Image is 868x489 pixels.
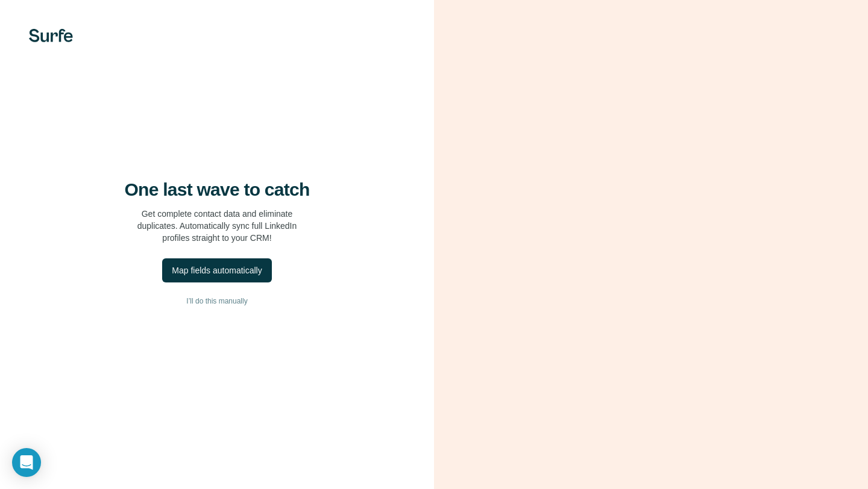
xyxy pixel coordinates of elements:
[172,264,262,276] div: Map fields automatically
[29,29,73,42] img: Surfe's logo
[162,258,271,282] button: Map fields automatically
[137,208,297,244] p: Get complete contact data and eliminate duplicates. Automatically sync full LinkedIn profiles str...
[186,296,247,307] span: I’ll do this manually
[24,292,410,310] button: I’ll do this manually
[125,179,310,201] h4: One last wave to catch
[12,448,41,477] div: Open Intercom Messenger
